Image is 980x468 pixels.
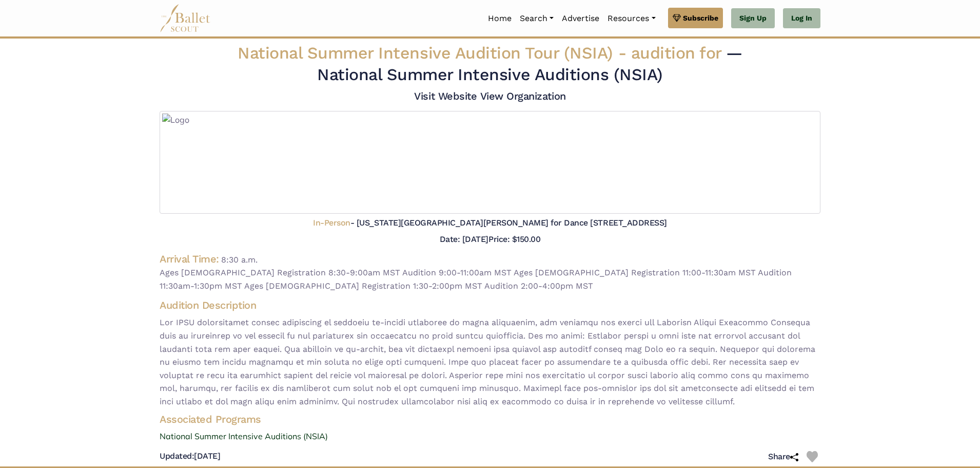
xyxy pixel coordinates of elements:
[160,316,820,408] span: Lor IPSU dolorsitamet consec adipiscing el seddoeiu te-incidi utlaboree do magna aliquaenim, adm ...
[683,12,718,24] span: Subscribe
[414,90,477,102] a: Visit Website
[160,266,820,292] span: Ages [DEMOGRAPHIC_DATA] Registration 8:30-9:00am MST Audition 9:00-11:00am MST Ages [DEMOGRAPHIC_...
[768,452,798,462] h5: Share
[313,218,350,228] span: In-Person
[160,253,219,265] h4: Arrival Time:
[603,8,659,29] a: Resources
[221,255,258,265] span: 8:30 a.m.
[484,8,516,29] a: Home
[668,8,723,28] a: Subscribe
[488,234,540,244] h5: Price: $150.00
[516,8,558,29] a: Search
[673,12,681,24] img: gem.svg
[238,43,726,63] span: National Summer Intensive Audition Tour (NSIA) -
[160,298,820,312] h4: Audition Description
[440,234,488,244] h5: Date: [DATE]
[160,111,820,214] img: Logo
[480,90,566,102] a: View Organization
[731,8,775,29] a: Sign Up
[160,451,220,462] h5: [DATE]
[558,8,603,29] a: Advertise
[151,413,829,426] h4: Associated Programs
[317,43,742,84] span: — National Summer Intensive Auditions (NSIA)
[313,218,667,229] h5: - [US_STATE][GEOGRAPHIC_DATA][PERSON_NAME] for Dance [STREET_ADDRESS]
[160,451,194,461] span: Updated:
[151,430,829,443] a: National Summer Intensive Auditions (NSIA)
[631,43,721,63] span: audition for
[783,8,820,29] a: Log In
